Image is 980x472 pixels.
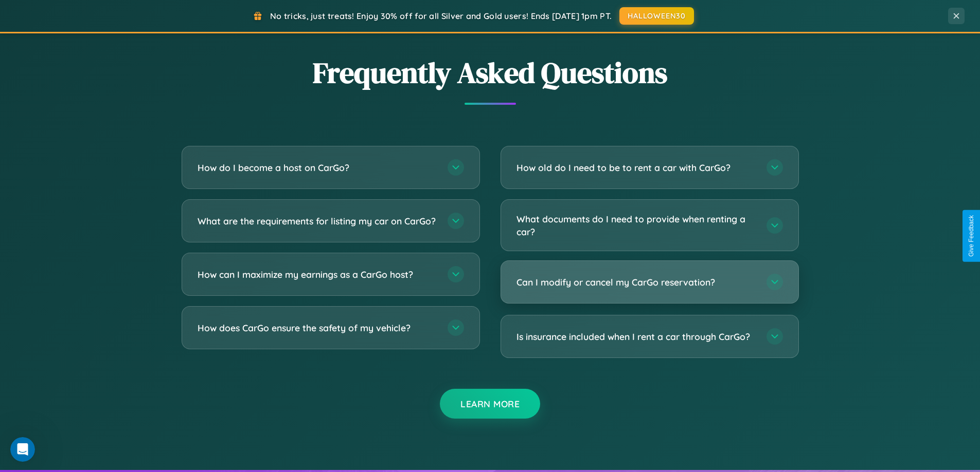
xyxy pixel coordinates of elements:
[516,213,756,238] h3: What documents do I need to provide when renting a car?
[270,11,612,21] span: No tricks, just treats! Enjoy 30% off for all Silver and Gold users! Ends [DATE] 1pm PT.
[198,322,437,334] h3: How does CarGo ensure the safety of my vehicle?
[968,215,975,257] div: Give Feedback
[10,437,35,462] iframe: Intercom live chat
[182,53,799,92] h2: Frequently Asked Questions
[440,389,540,419] button: Learn More
[516,161,756,174] h3: How old do I need to be to rent a car with CarGo?
[516,276,756,289] h3: Can I modify or cancel my CarGo reservation?
[198,268,437,281] h3: How can I maximize my earnings as a CarGo host?
[198,161,437,174] h3: How do I become a host on CarGo?
[198,215,437,228] h3: What are the requirements for listing my car on CarGo?
[516,330,756,343] h3: Is insurance included when I rent a car through CarGo?
[619,7,694,25] button: HALLOWEEN30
